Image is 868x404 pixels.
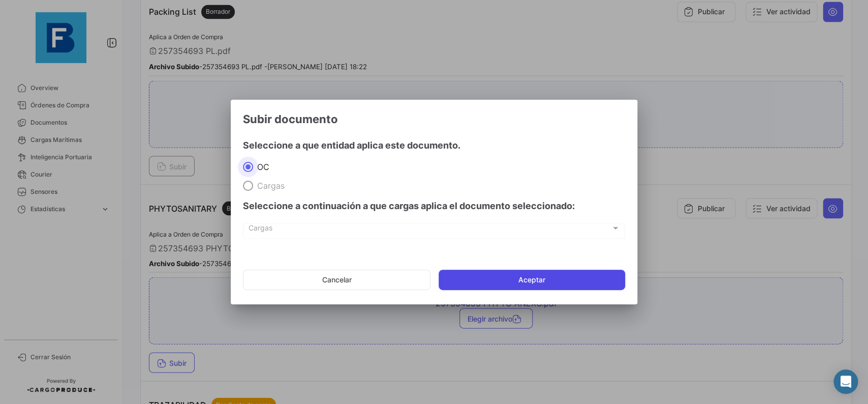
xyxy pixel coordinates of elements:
[243,270,430,290] button: Cancelar
[253,181,285,191] span: Cargas
[833,369,858,394] div: Abrir Intercom Messenger
[253,162,269,172] span: OC
[243,199,625,213] h4: Seleccione a continuación a que cargas aplica el documento seleccionado:
[243,138,625,153] h4: Seleccione a que entidad aplica este documento.
[249,226,611,235] span: Cargas
[439,270,625,290] button: Aceptar
[243,112,625,126] h3: Subir documento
